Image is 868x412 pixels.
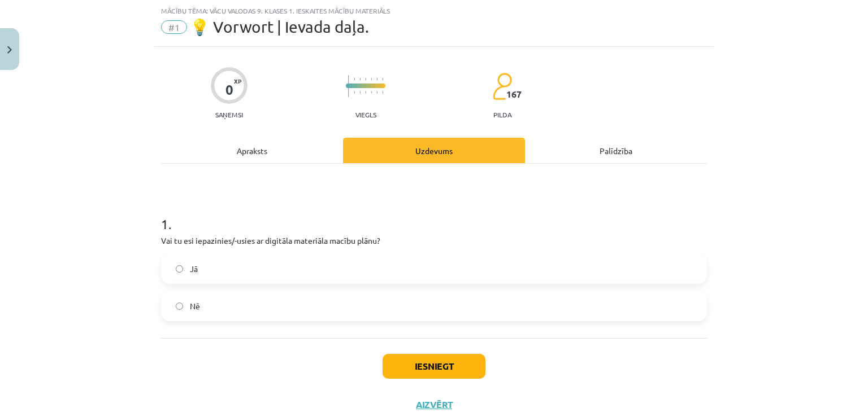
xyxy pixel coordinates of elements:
[354,78,355,81] img: icon-short-line-57e1e144782c952c97e751825c79c345078a6d821885a25fce030b3d8c18986b.svg
[506,89,522,99] span: 167
[190,300,200,312] span: Nē
[382,78,383,81] img: icon-short-line-57e1e144782c952c97e751825c79c345078a6d821885a25fce030b3d8c18986b.svg
[354,91,355,94] img: icon-short-line-57e1e144782c952c97e751825c79c345078a6d821885a25fce030b3d8c18986b.svg
[7,46,12,54] img: icon-close-lesson-0947bae3869378f0d4975bcd49f059093ad1ed9edebbc8119c70593378902aed.svg
[343,138,525,163] div: Uzdevums
[382,91,383,94] img: icon-short-line-57e1e144782c952c97e751825c79c345078a6d821885a25fce030b3d8c18986b.svg
[225,82,233,98] div: 0
[161,7,707,15] div: Mācību tēma: Vācu valodas 9. klases 1. ieskaites mācību materiāls
[348,75,349,97] img: icon-long-line-d9ea69661e0d244f92f715978eff75569469978d946b2353a9bb055b3ed8787d.svg
[365,91,366,94] img: icon-short-line-57e1e144782c952c97e751825c79c345078a6d821885a25fce030b3d8c18986b.svg
[190,17,369,36] span: 💡 Vorwort | Ievada daļa.
[355,111,376,119] p: Viegls
[359,78,361,81] img: icon-short-line-57e1e144782c952c97e751825c79c345078a6d821885a25fce030b3d8c18986b.svg
[492,72,512,100] img: students-c634bb4e5e11cddfef0936a35e636f08e4e9abd3cc4e673bd6f9a4125e45ecb1.svg
[525,138,707,163] div: Palīdzība
[413,399,455,410] button: Aizvērt
[359,91,361,94] img: icon-short-line-57e1e144782c952c97e751825c79c345078a6d821885a25fce030b3d8c18986b.svg
[234,78,241,84] span: XP
[376,91,377,94] img: icon-short-line-57e1e144782c952c97e751825c79c345078a6d821885a25fce030b3d8c18986b.svg
[376,78,377,81] img: icon-short-line-57e1e144782c952c97e751825c79c345078a6d821885a25fce030b3d8c18986b.svg
[211,111,248,119] p: Saņemsi
[371,91,372,94] img: icon-short-line-57e1e144782c952c97e751825c79c345078a6d821885a25fce030b3d8c18986b.svg
[493,111,511,119] p: pilda
[161,235,707,247] p: Vai tu esi iepazinies/-usies ar digitāla materiāla macību plānu?
[176,303,183,310] input: Nē
[176,265,183,273] input: Jā
[161,196,707,231] h1: 1 .
[383,354,485,379] button: Iesniegt
[365,78,366,81] img: icon-short-line-57e1e144782c952c97e751825c79c345078a6d821885a25fce030b3d8c18986b.svg
[190,263,198,275] span: Jā
[161,138,343,163] div: Apraksts
[371,78,372,81] img: icon-short-line-57e1e144782c952c97e751825c79c345078a6d821885a25fce030b3d8c18986b.svg
[161,20,187,34] span: #1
